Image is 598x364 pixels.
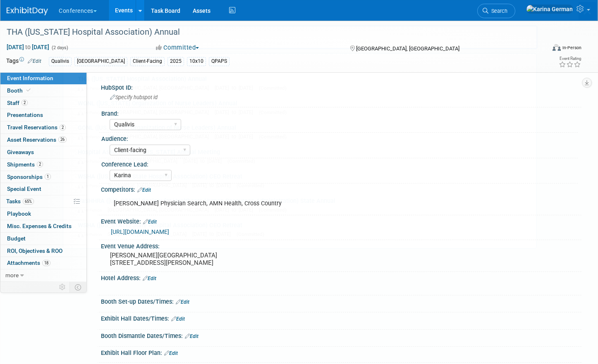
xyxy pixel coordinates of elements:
[74,169,532,193] a: WSHA ([US_STATE] State Hospital Association) CEO Retreat In-Person Snoqualmie, [GEOGRAPHIC_DATA] ...
[78,110,106,115] span: In-Person
[78,134,106,140] span: In-Person
[237,183,264,188] span: (Committed)
[183,158,226,164] span: [DATE] to [DATE]
[78,86,106,91] span: In-Person
[67,54,532,71] div: Recently Viewed Events:
[78,232,106,237] span: In-Person
[259,207,287,213] span: (Committed)
[192,231,235,237] span: [DATE] to [DATE]
[192,182,235,188] span: [DATE] to [DATE]
[74,193,532,217] a: VaSHHRA ([US_STATE] Society for Healthcare Human Resources Administration) State Annual In-Person...
[215,109,257,115] span: [DATE] to [DATE]
[74,145,532,169] a: Hospital Association of [US_STATE] Annual Meeting In-Person Sunriver, [GEOGRAPHIC_DATA] [DATE] to...
[259,109,287,115] span: (Committed)
[78,159,106,164] span: In-Person
[108,109,213,115] span: [GEOGRAPHIC_DATA], [GEOGRAPHIC_DATA]
[74,71,532,95] a: THA ([US_STATE] Hospital Association) Annual In-Person [GEOGRAPHIC_DATA], [GEOGRAPHIC_DATA] [DATE...
[227,158,255,164] span: (Committed)
[74,218,532,242] a: WSHA ([US_STATE] State Hospital Association) CEO Retreat In-Person Snoqualmie, [GEOGRAPHIC_DATA] ...
[74,120,532,144] a: GONL ([US_STATE] Organization of Nurse Leaders) Annual In-Person [GEOGRAPHIC_DATA], [GEOGRAPHIC_D...
[215,85,257,91] span: [DATE] to [DATE]
[237,231,264,237] span: (Committed)
[78,183,106,188] span: In-Person
[74,96,532,120] a: WONL ([US_STATE] Organization of Nurse Leaders) Annual In-Person [GEOGRAPHIC_DATA], [GEOGRAPHIC_D...
[78,207,106,213] span: In-Person
[62,25,538,49] input: Search for Events or People...
[108,85,213,91] span: [GEOGRAPHIC_DATA], [GEOGRAPHIC_DATA]
[215,207,257,213] span: [DATE] to [DATE]
[259,85,287,91] span: (Committed)
[259,134,287,140] span: (Committed)
[108,182,191,188] span: Snoqualmie, [GEOGRAPHIC_DATA]
[108,158,182,164] span: Sunriver, [GEOGRAPHIC_DATA]
[215,133,257,140] span: [DATE] to [DATE]
[108,133,213,140] span: [GEOGRAPHIC_DATA], [GEOGRAPHIC_DATA]
[108,231,191,237] span: Snoqualmie, [GEOGRAPHIC_DATA]
[108,207,213,213] span: [GEOGRAPHIC_DATA], [GEOGRAPHIC_DATA]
